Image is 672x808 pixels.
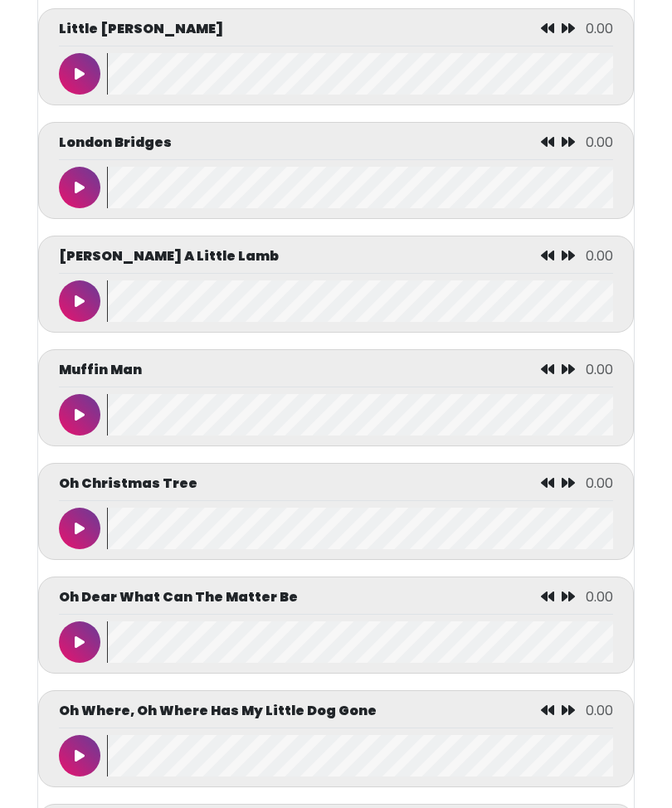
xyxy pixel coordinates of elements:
[59,247,279,267] p: [PERSON_NAME] A Little Lamb
[586,247,613,266] span: 0.00
[59,702,377,722] p: Oh Where, Oh Where Has My Little Dog Gone
[586,702,613,721] span: 0.00
[59,361,142,381] p: Muffin Man
[59,475,197,494] p: Oh Christmas Tree
[59,20,223,40] p: Little [PERSON_NAME]
[586,134,613,153] span: 0.00
[59,134,172,153] p: London Bridges
[586,20,613,39] span: 0.00
[586,361,613,380] span: 0.00
[586,475,613,494] span: 0.00
[59,588,298,608] p: Oh Dear What Can The Matter Be
[586,588,613,607] span: 0.00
